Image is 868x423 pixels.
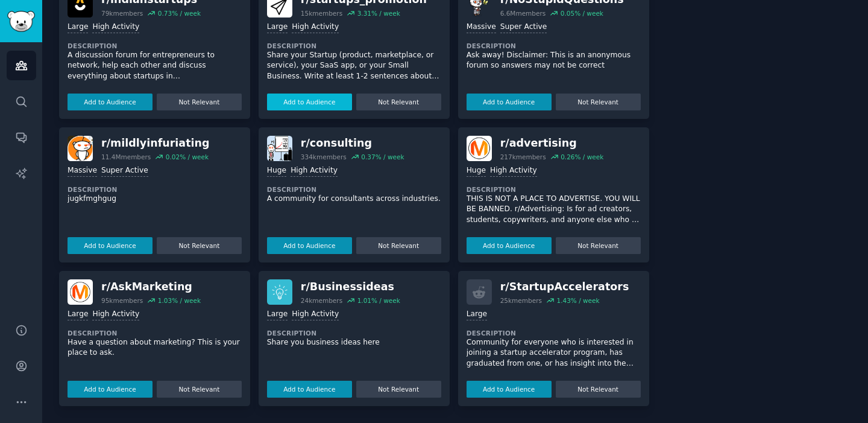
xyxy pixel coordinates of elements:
[467,329,641,337] dt: Description
[92,22,139,33] div: High Activity
[68,381,153,398] button: Add to Audience
[467,94,552,110] button: Add to Audience
[267,42,441,50] dt: Description
[292,309,339,320] div: High Activity
[267,337,441,348] p: Share you business ideas here
[157,94,242,110] button: Not Relevant
[467,381,552,398] button: Add to Audience
[467,337,641,369] p: Community for everyone who is interested in joining a startup accelerator program, has graduated ...
[68,165,97,177] div: Massive
[68,94,153,110] button: Add to Audience
[267,381,352,398] button: Add to Audience
[301,153,347,161] div: 334k members
[68,42,242,50] dt: Description
[556,381,641,398] button: Not Relevant
[68,185,242,194] dt: Description
[101,153,151,161] div: 11.4M members
[361,153,404,161] div: 0.37 % / week
[101,9,143,17] div: 79k members
[500,296,542,305] div: 25k members
[267,50,441,82] p: Share your Startup (product, marketplace, or service), your SaaS app, or your Small Business. Wri...
[158,9,201,17] div: 0.73 % / week
[68,337,242,358] p: Have a question about marketing? This is your place to ask.
[500,136,604,151] div: r/ advertising
[68,329,242,337] dt: Description
[356,381,441,398] button: Not Relevant
[68,237,153,254] button: Add to Audience
[301,136,404,151] div: r/ consulting
[157,237,242,254] button: Not Relevant
[500,9,546,17] div: 6.6M members
[500,279,629,294] div: r/ StartupAccelerators
[467,165,486,177] div: Huge
[267,94,352,110] button: Add to Audience
[467,50,641,71] p: Ask away! Disclaimer: This is an anonymous forum so answers may not be correct
[556,94,641,110] button: Not Relevant
[7,11,35,32] img: GummySearch logo
[301,279,400,294] div: r/ Businessideas
[357,296,400,305] div: 1.01 % / week
[267,136,292,161] img: consulting
[561,9,603,17] div: 0.05 % / week
[166,153,209,161] div: 0.02 % / week
[267,194,441,205] p: A community for consultants across industries.
[267,22,288,33] div: Large
[301,9,342,17] div: 15k members
[267,185,441,194] dt: Description
[292,22,339,33] div: High Activity
[356,237,441,254] button: Not Relevant
[68,194,242,205] p: jugkfmghgug
[467,22,496,33] div: Massive
[556,296,599,305] div: 1.43 % / week
[101,279,201,294] div: r/ AskMarketing
[68,309,88,320] div: Large
[556,237,641,254] button: Not Relevant
[490,165,537,177] div: High Activity
[561,153,603,161] div: 0.26 % / week
[267,309,288,320] div: Large
[68,136,93,161] img: mildlyinfuriating
[158,296,201,305] div: 1.03 % / week
[467,42,641,50] dt: Description
[357,9,400,17] div: 3.31 % / week
[101,296,143,305] div: 95k members
[500,153,546,161] div: 217k members
[267,279,292,305] img: Businessideas
[68,50,242,82] p: A discussion forum for entrepreneurs to network, help each other and discuss everything about sta...
[101,136,210,151] div: r/ mildlyinfuriating
[68,22,88,33] div: Large
[92,309,139,320] div: High Activity
[267,165,286,177] div: Huge
[467,194,641,226] p: THIS IS NOT A PLACE TO ADVERTISE. YOU WILL BE BANNED. r/Advertising: Is for ad creators, students...
[301,296,342,305] div: 24k members
[500,22,547,33] div: Super Active
[267,237,352,254] button: Add to Audience
[101,165,148,177] div: Super Active
[467,136,492,161] img: advertising
[356,94,441,110] button: Not Relevant
[291,165,338,177] div: High Activity
[267,329,441,337] dt: Description
[467,237,552,254] button: Add to Audience
[157,381,242,398] button: Not Relevant
[467,185,641,194] dt: Description
[68,279,93,305] img: AskMarketing
[467,309,487,320] div: Large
